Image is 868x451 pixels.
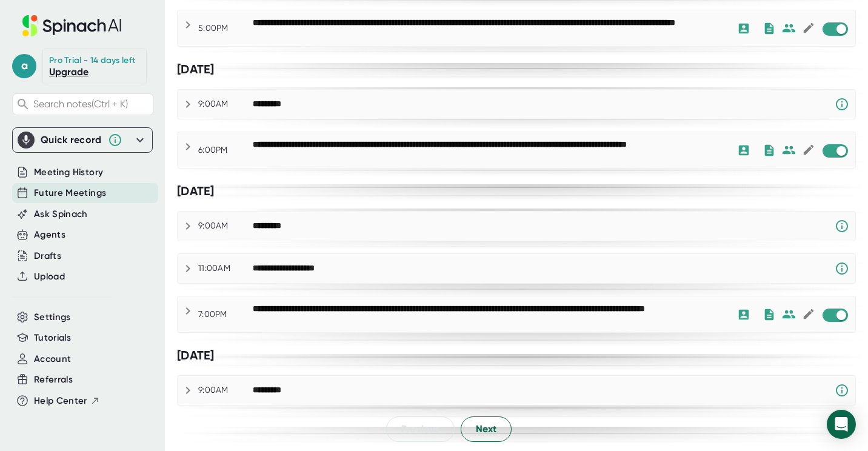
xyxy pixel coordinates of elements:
[34,373,73,387] button: Referrals
[49,66,88,78] a: Upgrade
[41,134,102,146] div: Quick record
[198,221,253,232] div: 9:00AM
[34,249,61,263] button: Drafts
[461,416,512,442] button: Next
[34,352,71,366] button: Account
[835,383,849,398] svg: Spinach requires a video conference link.
[34,207,88,221] button: Ask Spinach
[386,416,455,442] button: Previous
[12,54,36,78] span: a
[835,261,849,276] svg: Spinach requires a video conference link.
[835,219,849,233] svg: Spinach requires a video conference link.
[198,309,253,320] div: 7:00PM
[198,99,253,110] div: 9:00AM
[34,394,87,408] span: Help Center
[34,228,65,242] button: Agents
[177,348,856,363] div: [DATE]
[177,62,856,77] div: [DATE]
[49,55,135,66] div: Pro Trial - 14 days left
[198,263,253,274] div: 11:00AM
[34,186,106,200] button: Future Meetings
[34,394,100,408] button: Help Center
[18,128,147,152] div: Quick record
[198,23,253,34] div: 5:00PM
[33,98,128,110] span: Search notes (Ctrl + K)
[827,410,856,439] div: Open Intercom Messenger
[476,422,496,436] span: Next
[34,331,71,345] button: Tutorials
[835,97,849,112] svg: Spinach requires a video conference link.
[34,270,65,284] button: Upload
[34,310,71,324] button: Settings
[177,184,856,199] div: [DATE]
[198,385,253,396] div: 9:00AM
[34,165,103,179] button: Meeting History
[198,145,253,156] div: 6:00PM
[401,422,439,436] span: Previous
